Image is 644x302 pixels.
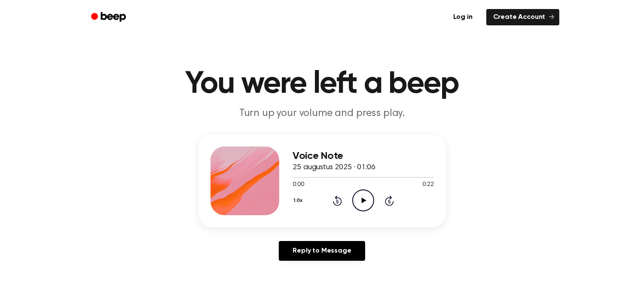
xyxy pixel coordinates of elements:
[293,180,304,189] span: 0:00
[486,9,559,25] a: Create Account
[445,7,481,27] a: Log in
[293,164,375,171] span: 25 augustus 2025 · 01:06
[293,193,306,208] button: 1.0x
[422,180,433,189] span: 0:22
[102,69,542,100] h1: You were left a beep
[293,150,434,162] h3: Voice Note
[279,241,365,261] a: Reply to Message
[85,9,134,26] a: Beep
[157,107,487,121] p: Turn up your volume and press play.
